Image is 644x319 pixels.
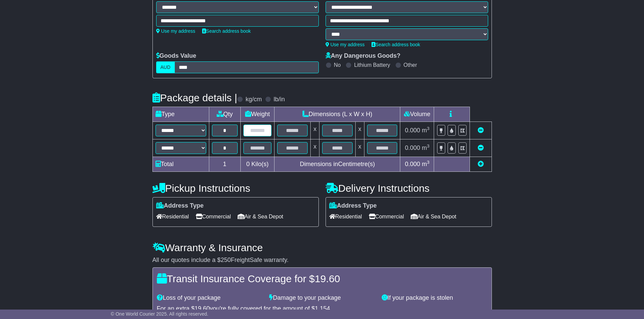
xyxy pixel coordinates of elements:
div: Loss of your package [153,294,266,302]
td: Qty [209,107,240,122]
span: Commercial [196,211,231,222]
sup: 3 [427,126,430,131]
span: 0 [246,161,249,167]
label: No [334,62,341,68]
span: m [422,144,430,151]
span: Commercial [369,211,404,222]
h4: Warranty & Insurance [152,242,492,253]
a: Search address book [202,28,251,34]
td: 1 [209,157,240,172]
label: kg/cm [245,96,262,103]
a: Add new item [478,161,484,167]
td: x [355,139,364,157]
td: Kilo(s) [240,157,275,172]
span: Air & Sea Depot [238,211,283,222]
span: 0.000 [405,127,420,134]
label: AUD [156,61,175,73]
span: 250 [221,257,231,263]
td: Total [152,157,209,172]
td: Volume [400,107,434,122]
label: Address Type [156,202,204,210]
div: All our quotes include a $ FreightSafe warranty. [152,257,492,264]
a: Search address book [372,42,420,47]
div: If your package is stolen [378,294,491,302]
label: Any Dangerous Goods? [326,52,401,60]
a: Use my address [326,42,365,47]
a: Remove this item [478,144,484,151]
sup: 3 [427,143,430,149]
h4: Package details | [152,92,237,103]
span: 1,154 [315,305,330,312]
h4: Delivery Instructions [326,183,492,194]
span: 19.60 [195,305,210,312]
span: m [422,161,430,167]
td: x [311,139,319,157]
span: 19.60 [315,273,340,284]
label: Other [404,62,417,68]
td: x [355,122,364,139]
div: Damage to your package [266,294,378,302]
td: Weight [240,107,275,122]
span: Air & Sea Depot [411,211,456,222]
label: lb/in [273,96,285,103]
span: 0.000 [405,161,420,167]
a: Remove this item [478,127,484,134]
td: x [311,122,319,139]
sup: 3 [427,160,430,165]
td: Dimensions (L x W x H) [275,107,400,122]
div: For an extra $ you're fully covered for the amount of $ . [157,305,487,313]
span: Residential [329,211,362,222]
span: Residential [156,211,189,222]
h4: Transit Insurance Coverage for $ [157,273,487,284]
span: © One World Courier 2025. All rights reserved. [111,311,209,317]
td: Dimensions in Centimetre(s) [275,157,400,172]
a: Use my address [156,28,195,34]
td: Type [152,107,209,122]
h4: Pickup Instructions [152,183,319,194]
label: Lithium Battery [354,62,390,68]
label: Address Type [329,202,377,210]
label: Goods Value [156,52,196,60]
span: m [422,127,430,134]
span: 0.000 [405,144,420,151]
